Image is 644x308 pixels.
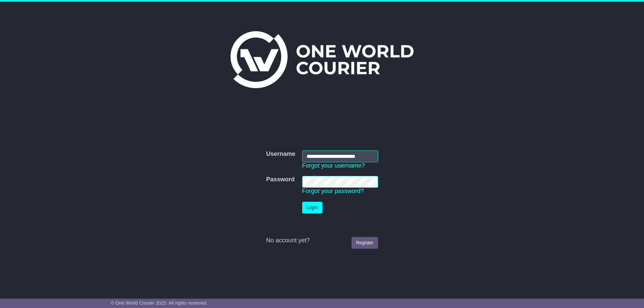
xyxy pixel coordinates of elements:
a: Register [352,237,378,249]
a: Forgot your username? [302,162,365,169]
div: No account yet? [266,237,378,244]
span: © One World Courier 2025. All rights reserved. [111,300,208,306]
img: One World [230,31,414,88]
a: Forgot your password? [302,188,364,194]
label: Username [266,150,295,158]
label: Password [266,176,294,183]
button: Login [302,202,322,213]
